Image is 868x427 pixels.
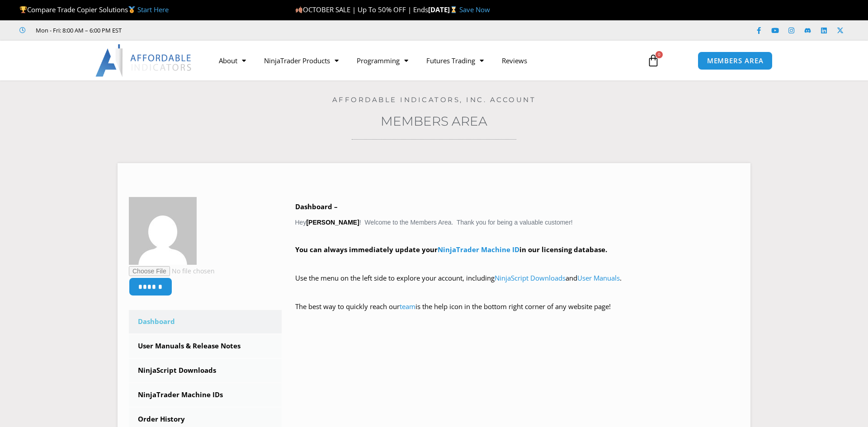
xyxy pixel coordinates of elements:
strong: You can always immediately update your in our licensing database. [295,245,607,254]
a: Programming [348,50,417,71]
a: User Manuals [577,273,620,282]
img: 🥇 [128,6,135,13]
p: Use the menu on the left side to explore your account, including and . [295,272,740,297]
img: LogoAI | Affordable Indicators – NinjaTrader [95,44,193,77]
a: Affordable Indicators, Inc. Account [332,95,536,104]
a: NinjaTrader Machine ID [438,245,519,254]
a: MEMBERS AREA [698,52,773,70]
span: MEMBERS AREA [707,57,764,64]
nav: Menu [210,50,637,71]
a: NinjaTrader Products [255,50,348,71]
div: Hey ! Welcome to the Members Area. Thank you for being a valuable customer! [295,201,740,326]
img: 🍂 [296,6,302,13]
span: OCTOBER SALE | Up To 50% OFF | Ends [295,5,428,14]
a: User Manuals & Release Notes [129,334,282,358]
a: About [210,50,255,71]
span: 0 [656,51,663,58]
span: Compare Trade Copier Solutions [19,5,169,14]
img: ⌛ [450,6,457,13]
iframe: Customer reviews powered by Trustpilot [134,26,270,35]
strong: [PERSON_NAME] [306,219,359,226]
a: Members Area [381,113,487,129]
a: Start Here [137,5,169,14]
span: Mon - Fri: 8:00 AM – 6:00 PM EST [33,25,122,36]
a: Dashboard [129,310,282,333]
a: NinjaScript Downloads [129,359,282,382]
img: e5192441c2761600e34f8ea9ad3b31b7029d973855a90b409afd7e571beef629 [129,197,197,265]
a: Futures Trading [417,50,493,71]
b: Dashboard – [295,202,338,211]
strong: [DATE] [428,5,459,14]
img: 🏆 [20,6,27,13]
a: 0 [633,47,673,74]
a: NinjaTrader Machine IDs [129,383,282,407]
p: The best way to quickly reach our is the help icon in the bottom right corner of any website page! [295,300,740,326]
a: NinjaScript Downloads [495,273,566,282]
a: team [400,302,415,311]
a: Save Now [459,5,490,14]
a: Reviews [493,50,536,71]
